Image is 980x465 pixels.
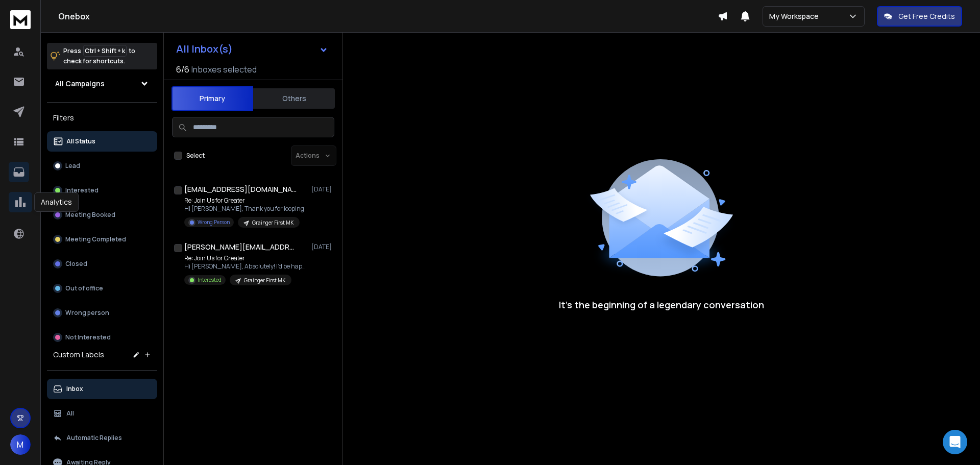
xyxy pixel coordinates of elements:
button: Lead [47,156,157,176]
button: M [10,434,31,455]
img: logo [10,10,31,29]
h3: Filters [47,111,157,125]
button: Others [253,87,335,110]
h1: All Inbox(s) [176,44,233,54]
p: Meeting Completed [65,235,126,243]
button: Not Interested [47,327,157,348]
p: Press to check for shortcuts. [63,46,135,66]
p: Grainger First MK [244,277,285,284]
div: Open Intercom Messenger [943,430,967,454]
p: Get Free Credits [898,11,955,21]
h3: Custom Labels [53,350,104,360]
h1: [PERSON_NAME][EMAIL_ADDRESS][DOMAIN_NAME] [184,242,297,252]
p: It’s the beginning of a legendary conversation [559,298,764,312]
p: Meeting Booked [65,211,115,219]
button: Wrong person [47,303,157,323]
p: Wrong person [65,309,109,317]
p: Automatic Replies [66,434,122,442]
button: All Campaigns [47,74,157,94]
button: Primary [171,86,253,111]
p: All [66,409,74,418]
p: Hi [PERSON_NAME], Absolutely! I’d be happy [184,262,307,271]
button: Interested [47,180,157,201]
p: Out of office [65,284,103,292]
label: Select [186,152,205,160]
button: All Inbox(s) [168,39,336,59]
p: Re: Join Us for Greater [184,254,307,262]
button: Inbox [47,379,157,399]
p: [DATE] [311,185,334,193]
button: Out of office [47,278,157,299]
p: Inbox [66,385,83,393]
h1: All Campaigns [55,79,105,89]
p: Not Interested [65,333,111,341]
p: Wrong Person [198,218,230,226]
h1: Onebox [58,10,718,22]
span: 6 / 6 [176,63,189,76]
button: Get Free Credits [877,6,962,27]
button: All Status [47,131,157,152]
button: Closed [47,254,157,274]
p: Grainger First MK [252,219,293,227]
div: Analytics [34,192,79,212]
p: Lead [65,162,80,170]
p: [DATE] [311,243,334,251]
p: All Status [66,137,95,145]
button: Meeting Completed [47,229,157,250]
button: Meeting Booked [47,205,157,225]
span: Ctrl + Shift + k [83,45,127,57]
p: My Workspace [769,11,823,21]
p: Re: Join Us for Greater [184,197,304,205]
h1: [EMAIL_ADDRESS][DOMAIN_NAME] +1 [184,184,297,194]
button: All [47,403,157,424]
p: Interested [198,276,222,284]
button: Automatic Replies [47,428,157,448]
p: Closed [65,260,87,268]
p: Interested [65,186,99,194]
h3: Inboxes selected [191,63,257,76]
p: Hi [PERSON_NAME], Thank you for looping [184,205,304,213]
